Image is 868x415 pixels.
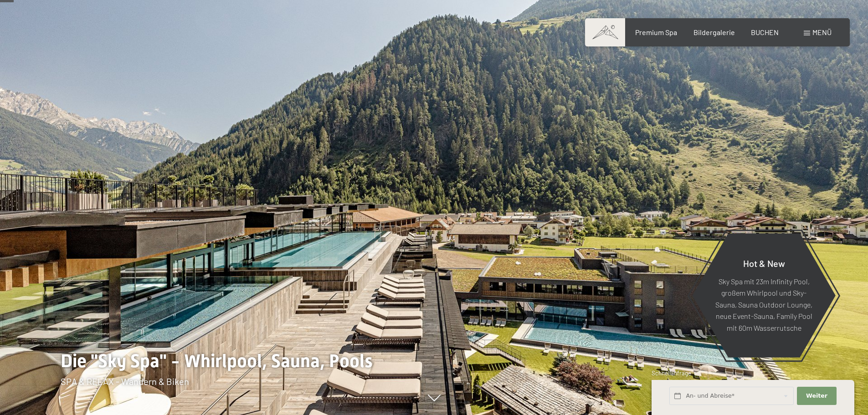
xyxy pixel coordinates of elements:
[714,275,813,333] p: Sky Spa mit 23m Infinity Pool, großem Whirlpool und Sky-Sauna, Sauna Outdoor Lounge, neue Event-S...
[812,28,832,36] span: Menü
[751,28,779,36] a: BUCHEN
[693,28,735,36] a: Bildergalerie
[692,233,836,358] a: Hot & New Sky Spa mit 23m Infinity Pool, großem Whirlpool und Sky-Sauna, Sauna Outdoor Lounge, ne...
[652,369,691,377] span: Schnellanfrage
[806,392,827,400] span: Weiter
[797,387,836,405] button: Weiter
[743,257,785,268] span: Hot & New
[635,28,677,36] a: Premium Spa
